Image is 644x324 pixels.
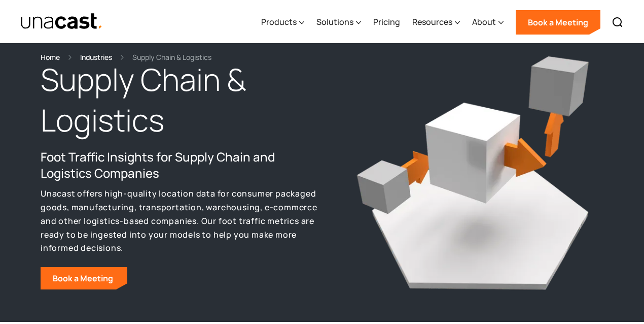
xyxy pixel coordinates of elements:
div: Resources [412,2,460,43]
a: Book a Meeting [41,267,127,289]
p: Unacast offers high-quality location data for consumer packaged goods, manufacturing, transportat... [41,187,322,255]
h1: Supply Chain & Logistics [41,59,322,141]
img: Unacast text logo [20,13,103,30]
a: Pricing [373,2,400,43]
div: Supply Chain & Logistics [132,51,211,63]
a: Home [41,51,60,63]
div: Products [261,2,304,43]
a: Industries [80,51,112,63]
img: Search icon [612,16,624,28]
a: home [20,13,103,30]
div: Solutions [316,16,353,28]
a: Book a Meeting [516,10,600,35]
h2: Foot Traffic Insights for Supply Chain and Logistics Companies [41,149,322,181]
div: Solutions [316,2,361,43]
div: Resources [412,16,452,28]
div: About [472,16,496,28]
img: Three logistics blocks [350,41,595,296]
div: Products [261,16,297,28]
div: About [472,2,504,43]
